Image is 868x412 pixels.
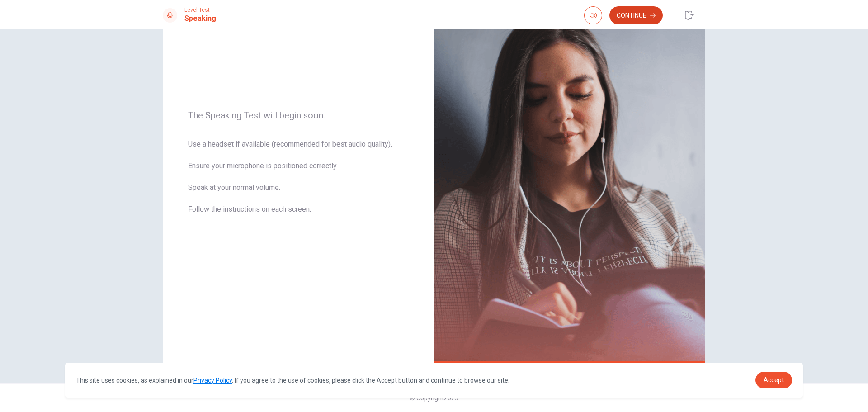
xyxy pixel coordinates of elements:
[755,372,792,388] a: dismiss cookie message
[184,13,216,24] h1: Speaking
[65,363,803,398] div: cookieconsent
[184,7,216,13] span: Level Test
[410,394,458,402] span: © Copyright 2025
[764,376,784,384] span: Accept
[76,377,509,384] span: This site uses cookies, as explained in our . If you agree to the use of cookies, please click th...
[609,6,663,24] button: Continue
[188,139,409,226] span: Use a headset if available (recommended for best audio quality). Ensure your microphone is positi...
[188,110,409,121] span: The Speaking Test will begin soon.
[193,377,232,384] a: Privacy Policy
